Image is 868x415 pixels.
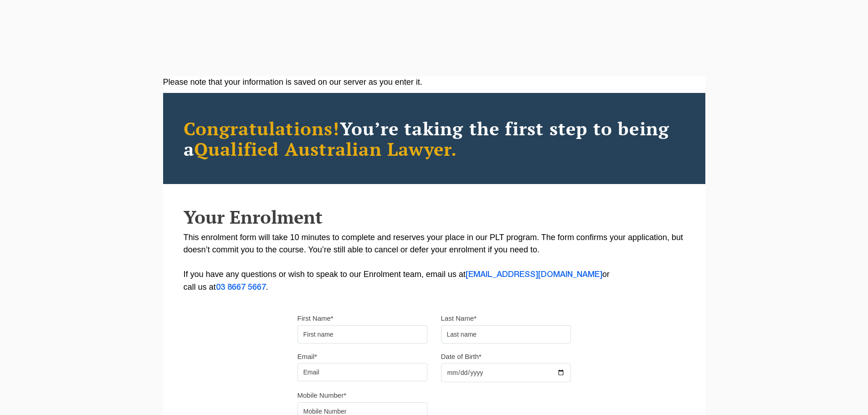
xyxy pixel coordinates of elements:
label: Date of Birth* [441,352,482,361]
input: Last name [441,325,571,343]
label: Last Name* [441,314,477,323]
span: Congratulations! [184,116,340,140]
a: 03 8667 5667 [216,284,266,291]
p: This enrolment form will take 10 minutes to complete and reserves your place in our PLT program. ... [184,231,685,294]
label: Mobile Number* [298,391,347,400]
label: Email* [298,352,317,361]
h2: You’re taking the first step to being a [184,118,685,159]
div: Please note that your information is saved on our server as you enter it. [163,76,705,88]
span: Qualified Australian Lawyer. [194,137,457,161]
input: First name [298,325,427,343]
a: [EMAIL_ADDRESS][DOMAIN_NAME] [466,271,602,278]
h2: Your Enrolment [184,207,685,227]
label: First Name* [298,314,334,323]
input: Email [298,363,427,381]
